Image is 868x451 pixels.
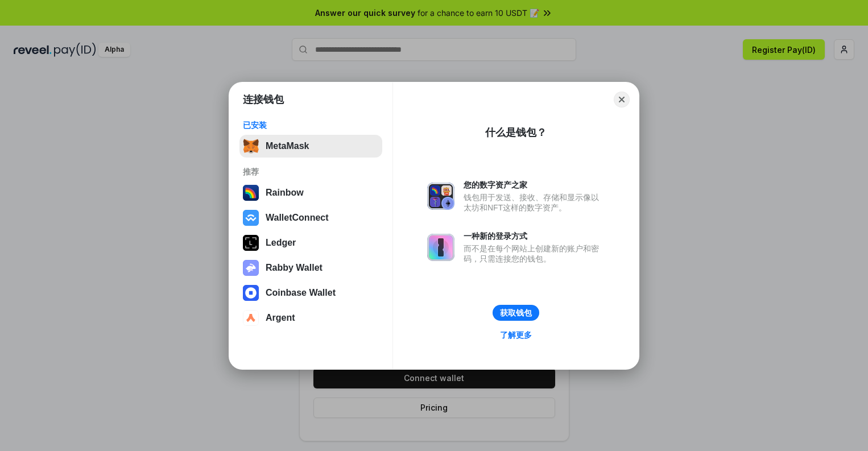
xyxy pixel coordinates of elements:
div: Ledger [266,238,296,248]
h1: 连接钱包 [243,93,284,106]
div: 您的数字资产之家 [464,180,605,190]
img: svg+xml,%3Csvg%20width%3D%22120%22%20height%3D%22120%22%20viewBox%3D%220%200%20120%20120%22%20fil... [243,185,259,201]
img: svg+xml,%3Csvg%20xmlns%3D%22http%3A%2F%2Fwww.w3.org%2F2000%2Fsvg%22%20fill%3D%22none%22%20viewBox... [427,183,454,210]
div: 获取钱包 [500,308,532,318]
div: 钱包用于发送、接收、存储和显示像以太坊和NFT这样的数字资产。 [464,192,605,213]
div: Rabby Wallet [266,263,323,273]
div: 一种新的登录方式 [464,231,605,241]
a: 了解更多 [493,328,539,342]
div: Argent [266,313,295,323]
button: 获取钱包 [493,305,539,321]
button: Ledger [239,231,382,254]
div: 了解更多 [500,330,532,340]
img: svg+xml,%3Csvg%20xmlns%3D%22http%3A%2F%2Fwww.w3.org%2F2000%2Fsvg%22%20fill%3D%22none%22%20viewBox... [243,260,259,276]
button: MetaMask [239,135,382,158]
img: svg+xml,%3Csvg%20width%3D%2228%22%20height%3D%2228%22%20viewBox%3D%220%200%2028%2028%22%20fill%3D... [243,310,259,326]
div: 而不是在每个网站上创建新的账户和密码，只需连接您的钱包。 [464,243,605,264]
button: Rabby Wallet [239,256,382,279]
div: Rainbow [266,188,304,198]
img: svg+xml,%3Csvg%20width%3D%2228%22%20height%3D%2228%22%20viewBox%3D%220%200%2028%2028%22%20fill%3D... [243,285,259,301]
img: svg+xml,%3Csvg%20width%3D%2228%22%20height%3D%2228%22%20viewBox%3D%220%200%2028%2028%22%20fill%3D... [243,210,259,226]
div: 什么是钱包？ [485,126,547,139]
img: svg+xml,%3Csvg%20xmlns%3D%22http%3A%2F%2Fwww.w3.org%2F2000%2Fsvg%22%20width%3D%2228%22%20height%3... [243,235,259,251]
button: Close [614,92,630,107]
button: WalletConnect [239,206,382,229]
div: MetaMask [266,141,309,151]
div: 推荐 [243,167,379,177]
div: 已安装 [243,120,379,130]
button: Coinbase Wallet [239,282,382,304]
img: svg+xml,%3Csvg%20fill%3D%22none%22%20height%3D%2233%22%20viewBox%3D%220%200%2035%2033%22%20width%... [243,138,259,154]
img: svg+xml,%3Csvg%20xmlns%3D%22http%3A%2F%2Fwww.w3.org%2F2000%2Fsvg%22%20fill%3D%22none%22%20viewBox... [427,234,454,261]
button: Rainbow [239,181,382,204]
button: Argent [239,307,382,329]
div: WalletConnect [266,213,329,223]
div: Coinbase Wallet [266,288,336,298]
